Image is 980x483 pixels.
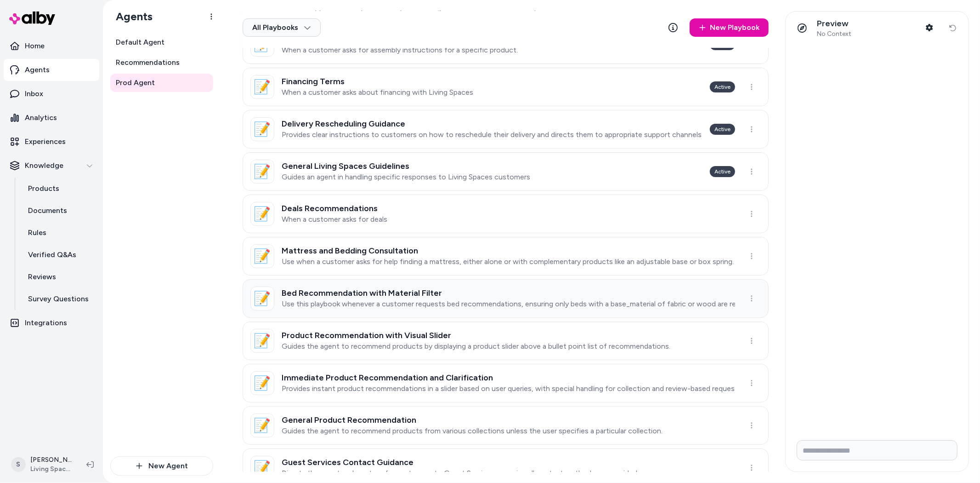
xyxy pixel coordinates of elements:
p: Guides an agent in handling specific responses to Living Spaces customers [282,172,530,182]
div: 📝 [250,202,274,226]
button: All Playbooks [243,18,321,37]
span: All Playbooks [252,23,311,32]
h3: General Product Recommendation [282,415,663,425]
div: 📝 [250,371,274,395]
a: 📝Bed Recommendation with Material FilterUse this playbook whenever a customer requests bed recomm... [243,279,769,318]
h3: General Living Spaces Guidelines [282,161,530,171]
p: Verified Q&As [28,249,76,260]
a: 📝Delivery Rescheduling GuidanceProvides clear instructions to customers on how to reschedule thei... [243,110,769,149]
p: Knowledge [25,160,63,171]
a: Verified Q&As [19,244,99,266]
h3: Delivery Rescheduling Guidance [282,119,702,128]
p: Documents [28,205,67,216]
p: Home [25,40,45,52]
a: Analytics [4,107,99,129]
a: 📝Product Recommendation with Visual SliderGuides the agent to recommend products by displaying a ... [243,322,769,360]
p: Integrations [25,317,67,328]
h3: Guest Services Contact Guidance [282,458,639,467]
a: 📝General Living Spaces GuidelinesGuides an agent in handling specific responses to Living Spaces ... [243,152,769,191]
div: 📝 [250,414,274,437]
a: Prod Agent [110,74,213,92]
div: 📝 [250,160,274,184]
span: Recommendations [116,57,180,68]
a: Home [4,35,99,57]
img: alby Logo [9,11,55,25]
a: 📝Deals RecommendationsWhen a customer asks for deals [243,195,769,233]
p: When a customer asks for assembly instructions for a specific product. [282,46,518,55]
a: Integrations [4,312,99,334]
p: Analytics [25,112,57,123]
p: When a customer asks about financing with Living Spaces [282,88,473,97]
p: When a customer asks for deals [282,215,387,224]
a: New Playbook [690,18,769,37]
p: Use this playbook whenever a customer requests bed recommendations, ensuring only beds with a bas... [282,299,735,309]
p: Provides clear instructions to customers on how to reschedule their delivery and directs them to ... [282,130,702,139]
div: Active [710,166,735,177]
p: Agents [25,64,50,75]
p: Use when a customer asks for help finding a mattress, either alone or with complementary products... [282,257,734,266]
a: 📝Immediate Product Recommendation and ClarificationProvides instant product recommendations in a ... [243,364,769,402]
h3: Immediate Product Recommendation and Clarification [282,373,735,382]
a: Documents [19,200,99,222]
p: Directs the agent on how to refer customers to Guest Services, ensuring all contact methods are p... [282,469,639,478]
p: Experiences [25,136,66,147]
h3: Financing Terms [282,77,473,86]
div: 📝 [250,117,274,141]
div: Active [710,124,735,135]
a: Experiences [4,131,99,153]
a: Survey Questions [19,288,99,310]
h1: Agents [108,10,153,23]
p: Guides the agent to recommend products from various collections unless the user specifies a parti... [282,426,663,436]
div: 📝 [250,75,274,99]
p: Rules [28,227,46,238]
h3: Product Recommendation with Visual Slider [282,331,670,340]
div: Active [710,81,735,92]
p: Reviews [28,271,56,282]
div: 📝 [250,287,274,310]
span: Living Spaces [30,465,72,474]
span: Default Agent [116,37,164,48]
a: Products [19,178,99,200]
div: 📝 [250,456,274,480]
div: 📝 [250,329,274,353]
span: S [11,457,26,472]
h3: Mattress and Bedding Consultation [282,246,734,255]
p: Preview [817,18,851,29]
h3: Deals Recommendations [282,204,387,213]
p: [PERSON_NAME] [30,455,72,465]
a: Default Agent [110,33,213,52]
h3: Bed Recommendation with Material Filter [282,288,735,298]
a: Reviews [19,266,99,288]
input: Write your prompt here [797,440,957,460]
p: Guides the agent to recommend products by displaying a product slider above a bullet point list o... [282,342,670,351]
p: Survey Questions [28,293,89,305]
a: Agents [4,59,99,81]
span: No Context [817,30,851,38]
p: Products [28,183,59,194]
span: Prod Agent [116,77,155,88]
a: Recommendations [110,53,213,72]
p: Provides instant product recommendations in a slider based on user queries, with special handling... [282,384,735,393]
button: S[PERSON_NAME]Living Spaces [6,450,79,479]
button: Knowledge [4,155,99,177]
p: Inbox [25,88,43,99]
a: 📝Mattress and Bedding ConsultationUse when a customer asks for help finding a mattress, either al... [243,237,769,276]
a: Inbox [4,83,99,105]
a: Rules [19,222,99,244]
a: 📝Financing TermsWhen a customer asks about financing with Living SpacesActive [243,68,769,106]
div: 📝 [250,244,274,268]
button: New Agent [110,456,213,476]
a: 📝General Product RecommendationGuides the agent to recommend products from various collections un... [243,406,769,445]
